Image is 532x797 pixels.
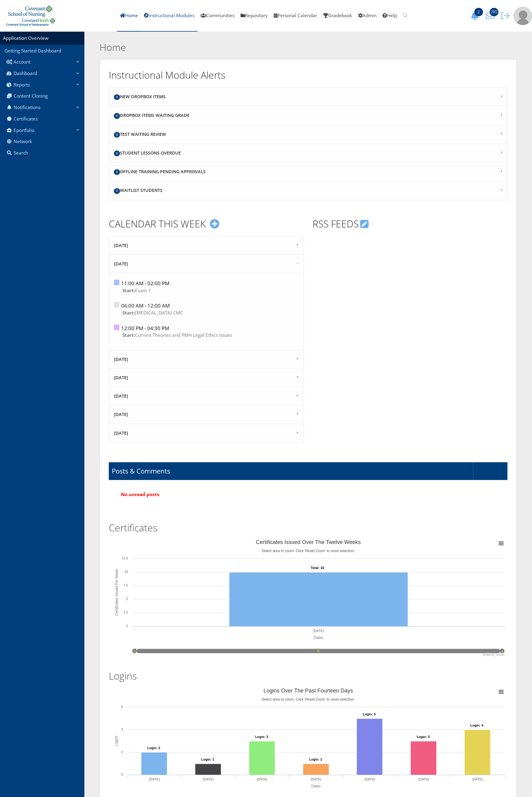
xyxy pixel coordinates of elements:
span: 0 [114,113,120,119]
a: Start:Current Theories and PMH Legal Ethics Issues [120,332,232,338]
div: 12:00 PM - 04:30 PM [121,323,178,332]
text: 7.5 [124,584,128,587]
span: 0 [114,132,120,138]
text: [DATE] [472,778,483,781]
h1: Posts & Comments [112,466,170,476]
text: [DATE] [313,629,324,633]
text: [DATE] [419,778,429,781]
a: Start:Exam 1 [120,287,151,294]
text: [DATE] [203,778,214,781]
h4: [DATE] [114,242,299,248]
tspan: Login [255,735,264,739]
tspan: Logins Over The Past Fourteen Days [264,688,353,694]
span: 285 [490,8,499,16]
text: Logins [115,736,119,746]
h2: Logins [109,670,508,683]
div: 06:00 AM - 12:00 AM [121,300,178,309]
tspan: Login [363,713,372,716]
tspan: : 1 [210,758,214,761]
b: Start: [122,332,135,338]
text: Dates [311,784,321,788]
a: 285 [484,12,499,19]
h2: RSS FEEDS [313,217,508,231]
text: [DATE] [257,778,267,781]
span: 0 [114,151,120,156]
text: 0 [126,624,128,628]
tspan: : 3 [264,735,268,739]
button: 2 [469,11,484,20]
text: [DATE] [311,778,321,781]
span: 2 [474,8,483,16]
text: 0 [121,773,123,777]
h4: [DATE] [114,411,299,417]
tspan: Login [417,735,426,739]
text: 2 [121,750,123,754]
h4: [DATE] [114,375,299,381]
h4: Waitlist Students [114,187,502,194]
img: user-profile-default-picture.png [514,7,532,25]
tspan: Login [201,758,210,761]
tspan: : 2 [156,746,160,750]
a: Start:[MEDICAL_DATA] CMC [120,310,183,316]
div: 11:00 AM - 02:00 PM [121,278,178,287]
tspan: Select area to zoom. Click 'Reset Zoom' to reset selection. [262,698,355,702]
h2: CALENDAR THIS WEEK [109,217,304,231]
text: [DATE] [149,778,160,781]
text: 12.5 [122,557,128,560]
h2: Instructional Module Alerts [109,68,508,82]
h4: Student Lessons Overdue [114,150,502,156]
tspan: : 4 [480,724,484,727]
h4: [DATE] [114,393,299,399]
text: 5 [126,597,128,601]
text: 6 [121,705,123,709]
text: 4 [121,728,123,731]
tspan: Login [471,724,480,727]
span: 0 [114,169,120,175]
tspan: : 5 [372,713,376,716]
tspan: Select area to zoom. Click 'Reset Zoom' to reset selection. [262,549,355,553]
tspan: : 1 [318,758,322,761]
span: 0 [114,94,120,100]
text: [DOMAIN_NAME] [483,654,505,657]
button: 285 [484,11,499,20]
h2: Certificates [109,521,508,535]
tspan: Login [309,758,318,761]
h4: Test Waiting Review [114,131,502,138]
b: Start: [122,287,135,294]
span: 0 [114,188,120,194]
text: 10 [124,570,128,574]
h4: [DATE] [114,430,299,436]
h4: Dropbox Items Waiting Grade [114,112,502,119]
i: Create Event [210,219,219,229]
h4: [DATE] [114,261,299,267]
text: 2.5 [124,611,128,614]
tspan: : 3 [426,735,430,739]
h4: [DATE] [114,356,299,362]
tspan: Certificates Issued Per Week [115,569,119,616]
h4: New Dropbox Items [114,94,502,100]
tspan: Login [147,746,156,750]
div: No unread posts [115,485,508,505]
tspan: : 10 [318,566,324,570]
a: 2 [469,12,484,19]
tspan: Total [311,566,318,570]
a: Application Overview [3,35,49,41]
b: Start: [122,310,135,316]
text: [DATE] [365,778,375,781]
text: Dates [314,636,323,640]
h2: Home [99,41,424,54]
h4: Offline Training Pending Approvals [114,169,502,175]
tspan: Certificates Issued Over The Twelve Weeks [256,539,361,545]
